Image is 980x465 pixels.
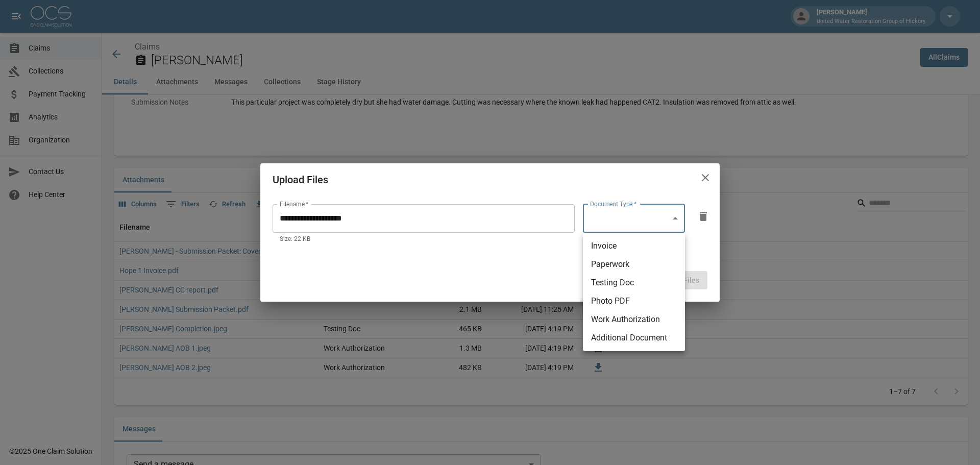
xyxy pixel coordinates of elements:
li: Photo PDF [583,292,685,310]
li: Testing Doc [583,274,685,292]
li: Work Authorization [583,310,685,329]
li: Invoice [583,237,685,255]
li: Additional Document [583,329,685,347]
li: Paperwork [583,255,685,274]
